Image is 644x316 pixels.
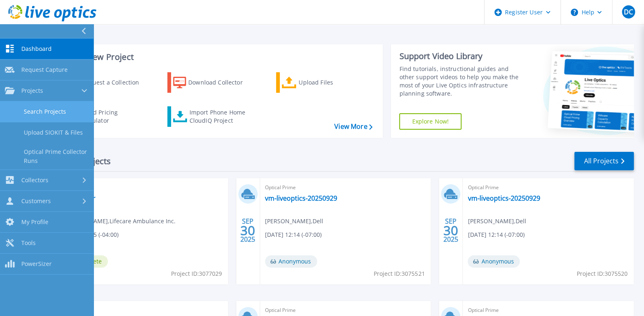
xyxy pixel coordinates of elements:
[58,53,372,62] h3: Start a New Project
[468,306,629,315] span: Optical Prime
[240,227,255,234] span: 30
[468,217,526,226] span: [PERSON_NAME] , Dell
[468,255,520,268] span: Anonymous
[62,306,223,315] span: Optical Prime
[468,194,540,202] a: vm-liveoptics-20250929
[574,152,634,170] a: All Projects
[299,74,364,91] div: Upload Files
[58,72,150,93] a: Request a Collection
[167,72,259,93] a: Download Collector
[80,108,146,125] div: Cloud Pricing Calculator
[21,176,48,184] span: Collectors
[399,51,521,62] div: Support Video Library
[265,183,426,192] span: Optical Prime
[62,217,176,226] span: [PERSON_NAME] , Lifecare Ambulance Inc.
[21,87,43,94] span: Projects
[21,66,68,73] span: Request Capture
[21,218,48,226] span: My Profile
[443,215,459,245] div: SEP 2025
[21,45,52,53] span: Dashboard
[190,108,253,125] div: Import Phone Home CloudIQ Project
[21,260,52,268] span: PowerSizer
[399,65,521,98] div: Find tutorials, instructional guides and other support videos to help you make the most of your L...
[334,123,372,131] a: View More
[276,72,368,93] a: Upload Files
[468,230,524,239] span: [DATE] 12:14 (-07:00)
[265,255,317,268] span: Anonymous
[265,194,337,202] a: vm-liveoptics-20250929
[21,239,36,247] span: Tools
[623,9,633,15] span: DC
[188,74,254,91] div: Download Collector
[265,230,322,239] span: [DATE] 12:14 (-07:00)
[577,269,628,278] span: Project ID: 3075520
[265,217,323,226] span: [PERSON_NAME] , Dell
[443,227,458,234] span: 30
[82,74,147,91] div: Request a Collection
[171,269,222,278] span: Project ID: 3077029
[21,197,51,205] span: Customers
[240,215,256,245] div: SEP 2025
[399,113,461,130] a: Explore Now!
[62,183,223,192] span: Optical Prime
[265,306,426,315] span: Optical Prime
[58,106,150,127] a: Cloud Pricing Calculator
[468,183,629,192] span: Optical Prime
[374,269,425,278] span: Project ID: 3075521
